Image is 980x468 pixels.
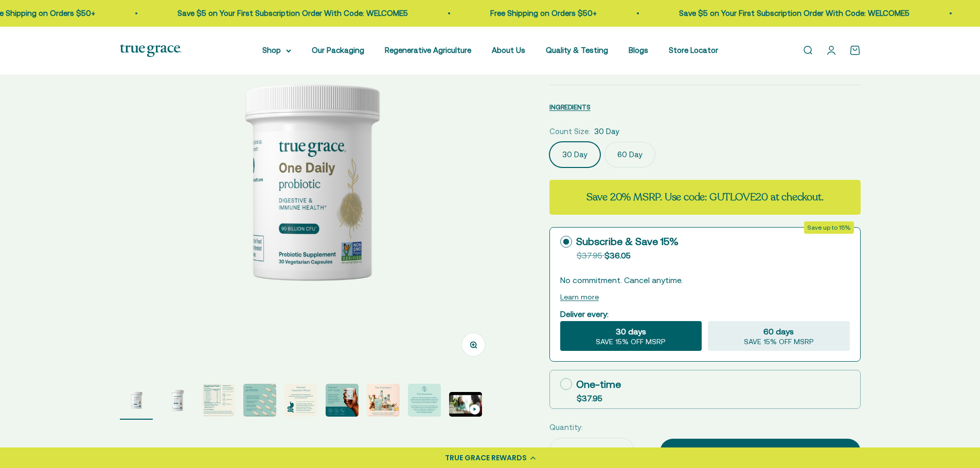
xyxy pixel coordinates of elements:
[445,453,527,463] div: TRUE GRACE REWARDS
[488,9,594,17] a: Free Shipping on Orders $50+
[202,384,235,417] img: Our probiotics undergo extensive third-party testing at Purity-IQ Inc., a global organization del...
[594,125,619,138] span: 30 Day
[262,44,291,57] summary: Shop
[586,190,824,204] strong: Save 20% MSRP. Use code: GUTLOVE20 at checkout.
[202,384,235,420] button: Go to item 3
[161,384,194,420] button: Go to item 2
[367,384,400,420] button: Go to item 7
[449,392,482,420] button: Go to item 9
[681,445,840,458] div: Add to cart
[546,46,608,54] a: Quality & Testing
[604,438,634,463] button: Increase quantity
[120,384,153,420] button: Go to item 1
[549,421,583,434] label: Quantity:
[284,384,317,417] img: Provide protection from stomach acid, allowing the probiotics to survive digestion and reach the ...
[408,384,441,417] img: Every lot of True Grace supplements undergoes extensive third-party testing. Regulation says we d...
[669,46,718,54] a: Store Locator
[243,384,276,420] button: Go to item 4
[550,438,580,463] button: Decrease quantity
[629,46,648,54] a: Blogs
[385,46,471,54] a: Regenerative Agriculture
[120,384,153,417] img: Daily Probiotic forDigestive and Immune Support:* - 90 Billion CFU at time of manufacturing (30 B...
[326,384,359,417] img: Protects the probiotic cultures from light, moisture, and oxygen, extending shelf life and ensuri...
[367,384,400,417] img: Our full product line provides a robust and comprehensive offering for a true foundation of healt...
[161,384,194,417] img: Daily Probiotic forDigestive and Immune Support:* - 90 Billion CFU at time of manufacturing (30 B...
[326,384,359,420] button: Go to item 6
[284,384,317,420] button: Go to item 5
[676,7,907,20] p: Save $5 on Your First Subscription Order With Code: WELCOME5
[549,125,590,138] legend: Count Size:
[660,439,861,464] button: Add to cart
[175,7,405,20] p: Save $5 on Your First Subscription Order With Code: WELCOME5
[492,46,525,54] a: About Us
[243,384,276,417] img: - 12 quantified and DNA-verified probiotic cultures to support digestive and immune health* - Pre...
[408,384,441,420] button: Go to item 8
[312,46,364,54] a: Our Packaging
[549,101,591,113] button: INGREDIENTS
[549,103,591,111] span: INGREDIENTS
